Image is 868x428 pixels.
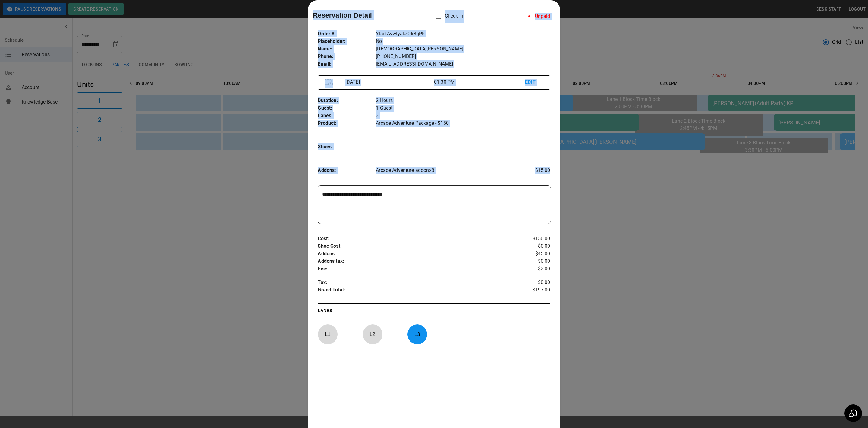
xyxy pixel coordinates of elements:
[511,235,550,243] p: $150.00
[376,105,550,112] p: 1 Guest
[318,286,511,295] p: Grand Total :
[376,120,550,127] p: Arcade Adventure Package - $150
[318,105,376,112] p: Guest :
[376,53,550,60] p: [PHONE_NUMBER]
[511,167,550,174] p: $15.00
[325,79,333,87] img: Vector
[318,167,376,174] p: Addons :
[318,279,511,286] p: Tax :
[525,79,543,86] p: EDIT
[511,265,550,273] p: $2.00
[343,79,434,86] p: [DATE]
[318,112,376,120] p: Lanes :
[376,60,550,68] p: [EMAIL_ADDRESS][DOMAIN_NAME]
[318,307,550,316] p: LANES
[318,265,511,273] p: Fee :
[511,243,550,250] p: $0.00
[318,120,376,127] p: Product :
[524,10,555,22] li: Unpaid
[376,167,511,174] p: Arcade Adventure addon x 3
[318,250,511,258] p: Addons :
[318,60,376,68] p: Email :
[511,258,550,265] p: $0.00
[318,243,511,250] p: Shoe Cost :
[318,30,376,38] p: Order # :
[318,258,511,265] p: Addons tax :
[511,250,550,258] p: $45.00
[376,45,550,53] p: [DEMOGRAPHIC_DATA][PERSON_NAME]
[376,30,550,38] p: YlscfAvwIyJkzOIi8gPF
[376,38,550,45] p: No
[432,10,463,23] p: Check In
[363,327,382,341] p: L 2
[318,45,376,53] p: Name :
[511,279,550,286] p: $0.00
[511,286,550,295] p: $197.00
[313,10,372,20] p: Reservation Detail
[376,97,550,105] p: 2 Hours
[318,97,376,105] p: Duration :
[318,327,338,341] p: L 1
[318,38,376,45] p: Placeholder :
[376,112,550,120] p: 3
[434,79,525,86] p: 01:30 PM
[318,235,511,243] p: Cost :
[407,327,427,341] p: L 3
[318,53,376,60] p: Phone :
[318,143,376,151] p: Shoes :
